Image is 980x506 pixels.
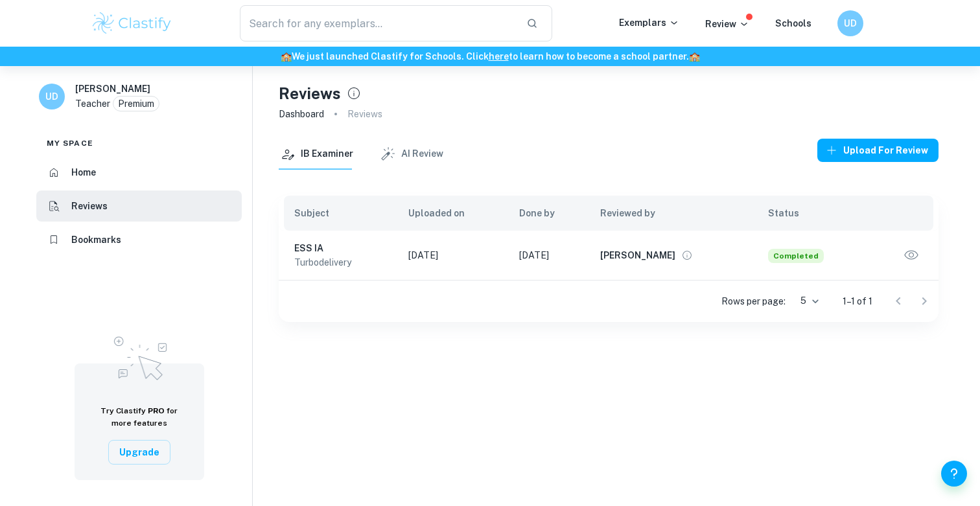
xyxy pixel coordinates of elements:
[678,246,696,264] button: View full profile
[36,190,242,222] a: Reviews
[75,82,150,96] h6: [PERSON_NAME]
[279,105,324,123] a: Dashboard
[843,16,858,30] h6: UD
[817,139,939,162] button: Upload for review
[837,10,863,36] button: UD
[509,196,590,231] th: Done by
[791,292,822,310] div: 5
[398,196,509,231] th: Uploaded on
[600,248,675,262] h6: [PERSON_NAME]
[107,328,172,384] img: Upgrade to Pro
[108,440,170,465] button: Upgrade
[279,82,341,105] h4: Reviews
[619,16,679,30] p: Exemplars
[509,231,590,280] td: [DATE]
[45,89,60,104] h6: UD
[294,255,388,270] p: turbo delivery
[71,165,96,179] h6: Home
[775,18,811,29] a: Schools
[689,51,700,62] span: 🏫
[3,49,977,63] h6: We just launched Clastify for Schools. Click to learn how to become a school partner.
[90,405,189,430] h6: Try Clastify for more features
[91,10,173,36] img: Clastify logo
[398,231,509,280] td: [DATE]
[721,294,786,308] p: Rows per page:
[489,51,509,62] a: here
[279,139,353,170] button: IB Examiner
[75,97,110,111] p: Teacher
[941,461,967,487] button: Help and Feedback
[379,139,443,170] button: AI Review
[843,294,872,308] p: 1–1 of 1
[768,249,824,263] span: Completed
[705,17,749,31] p: Review
[294,241,388,255] h6: ESS IA
[47,137,93,149] span: My space
[281,51,292,62] span: 🏫
[148,406,165,415] span: PRO
[590,196,758,231] th: Reviewed by
[758,196,868,231] th: Status
[279,196,398,231] th: Subject
[347,107,382,121] p: Reviews
[118,97,154,111] p: Premium
[240,5,516,41] input: Search for any exemplars...
[71,233,121,247] h6: Bookmarks
[71,199,108,213] h6: Reviews
[36,224,242,255] a: Bookmarks
[36,157,242,188] a: Home
[817,139,939,170] a: Upload for review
